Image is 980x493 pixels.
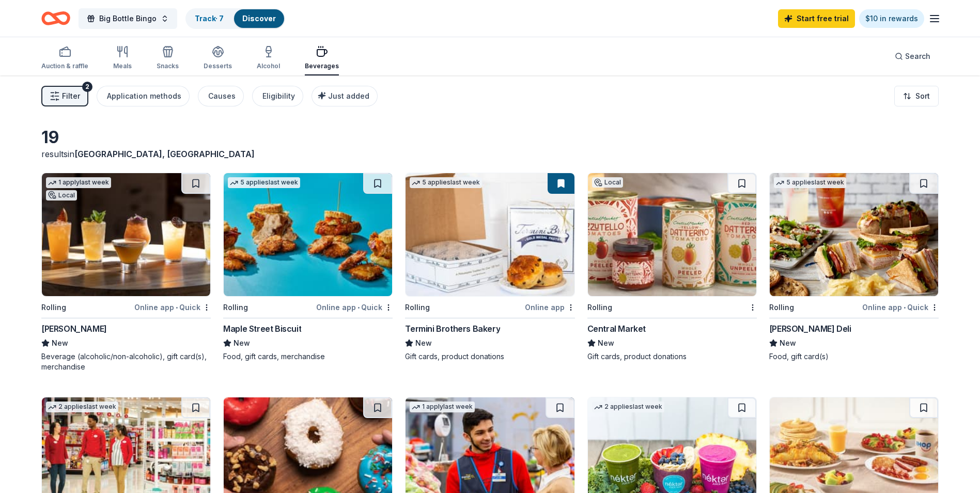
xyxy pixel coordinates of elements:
[904,303,906,312] span: •
[915,90,930,102] span: Sort
[107,90,181,102] div: Application methods
[223,301,248,314] div: Rolling
[208,90,236,102] div: Causes
[598,337,614,349] span: New
[769,301,794,314] div: Rolling
[257,62,280,70] div: Alcohol
[41,351,211,372] div: Beverage (alcoholic/non-alcoholic), gift card(s), merchandise
[41,322,107,335] div: [PERSON_NAME]
[41,6,70,30] a: Home
[587,301,612,314] div: Rolling
[592,177,623,188] div: Local
[587,173,757,362] a: Image for Central MarketLocalRollingCentral MarketNewGift cards, product donations
[905,50,930,63] span: Search
[894,86,939,106] button: Sort
[228,177,300,188] div: 5 applies last week
[176,303,178,312] span: •
[46,177,111,188] div: 1 apply last week
[97,86,190,106] button: Application methods
[357,303,360,312] span: •
[305,41,339,75] button: Beverages
[405,301,430,314] div: Rolling
[587,322,646,335] div: Central Market
[257,41,280,75] button: Alcohol
[185,8,285,29] button: Track· 7Discover
[41,148,393,160] div: results
[778,9,855,28] a: Start free trial
[242,14,276,23] a: Discover
[525,301,575,314] div: Online app
[223,351,393,362] div: Food, gift cards, merchandise
[405,351,574,362] div: Gift cards, product donations
[52,337,68,349] span: New
[113,41,132,75] button: Meals
[195,14,224,23] a: Track· 7
[234,337,250,349] span: New
[588,173,756,296] img: Image for Central Market
[79,8,177,29] button: Big Bottle Bingo
[41,173,211,372] a: Image for Axelrad1 applylast weekLocalRollingOnline app•Quick[PERSON_NAME]NewBeverage (alcoholic/...
[780,337,796,349] span: New
[204,41,232,75] button: Desserts
[312,86,378,106] button: Just added
[410,177,482,188] div: 5 applies last week
[592,402,664,412] div: 2 applies last week
[415,337,432,349] span: New
[46,402,118,412] div: 2 applies last week
[770,173,938,296] img: Image for McAlister's Deli
[41,86,88,106] button: Filter2
[82,82,92,92] div: 2
[223,322,301,335] div: Maple Street Biscuit
[406,173,574,296] img: Image for Termini Brothers Bakery
[204,62,232,70] div: Desserts
[410,402,475,412] div: 1 apply last week
[198,86,244,106] button: Causes
[62,90,80,102] span: Filter
[405,322,500,335] div: Termini Brothers Bakery
[769,322,851,335] div: [PERSON_NAME] Deli
[252,86,303,106] button: Eligibility
[134,301,211,314] div: Online app Quick
[262,90,295,102] div: Eligibility
[74,149,255,159] span: [GEOGRAPHIC_DATA], [GEOGRAPHIC_DATA]
[41,62,88,70] div: Auction & raffle
[859,9,924,28] a: $10 in rewards
[587,351,757,362] div: Gift cards, product donations
[862,301,939,314] div: Online app Quick
[41,127,393,148] div: 19
[769,351,939,362] div: Food, gift card(s)
[224,173,392,296] img: Image for Maple Street Biscuit
[41,301,66,314] div: Rolling
[113,62,132,70] div: Meals
[769,173,939,362] a: Image for McAlister's Deli5 applieslast weekRollingOnline app•Quick[PERSON_NAME] DeliNewFood, gif...
[157,41,179,75] button: Snacks
[886,46,939,67] button: Search
[68,149,255,159] span: in
[774,177,846,188] div: 5 applies last week
[99,12,157,25] span: Big Bottle Bingo
[328,91,369,100] span: Just added
[223,173,393,362] a: Image for Maple Street Biscuit5 applieslast weekRollingOnline app•QuickMaple Street BiscuitNewFoo...
[157,62,179,70] div: Snacks
[41,41,88,75] button: Auction & raffle
[46,190,77,201] div: Local
[42,173,210,296] img: Image for Axelrad
[305,62,339,70] div: Beverages
[405,173,574,362] a: Image for Termini Brothers Bakery5 applieslast weekRollingOnline appTermini Brothers BakeryNewGif...
[316,301,393,314] div: Online app Quick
